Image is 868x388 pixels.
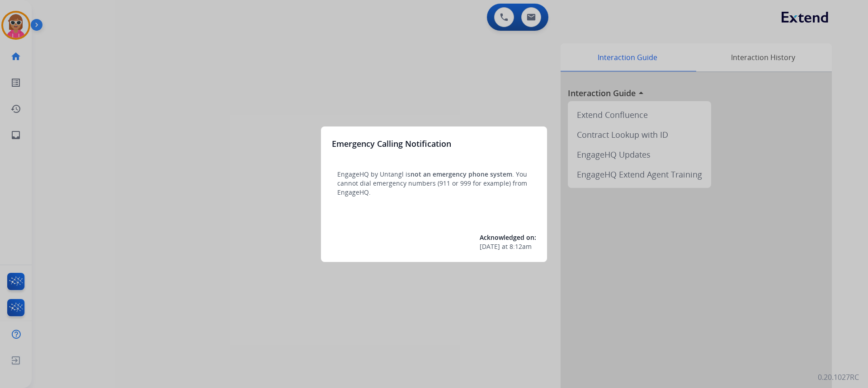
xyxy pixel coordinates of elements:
span: not an emergency phone system [410,170,512,178]
span: 8:12am [509,242,532,251]
span: [DATE] [480,242,500,251]
p: 0.20.1027RC [818,372,859,383]
span: Acknowledged on: [480,233,536,242]
h3: Emergency Calling Notification [332,137,451,150]
div: at [480,242,536,251]
p: EngageHQ by Untangl is . You cannot dial emergency numbers (911 or 999 for example) from EngageHQ. [337,170,531,197]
